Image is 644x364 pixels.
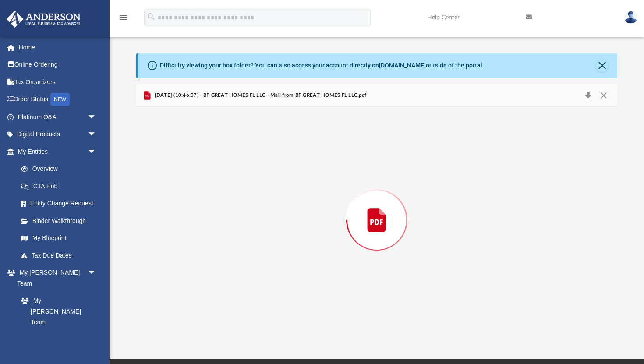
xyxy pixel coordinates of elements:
a: Order StatusNEW [6,91,110,109]
a: My [PERSON_NAME] Teamarrow_drop_down [6,264,105,292]
span: [DATE] (10:46:07) - BP GREAT HOMES FL LLC - Mail from BP GREAT HOMES FL LLC.pdf [152,92,366,99]
a: [DOMAIN_NAME] [379,62,426,69]
a: Home [6,39,110,56]
button: Close [596,89,612,102]
span: arrow_drop_down [88,126,105,144]
a: Platinum Q&Aarrow_drop_down [6,108,110,126]
a: Online Ordering [6,56,110,74]
a: Digital Productsarrow_drop_down [6,126,110,143]
a: menu [118,17,129,23]
a: My Entitiesarrow_drop_down [6,143,110,160]
button: Download [580,89,596,102]
a: CTA Hub [12,177,110,195]
a: Entity Change Request [12,195,110,212]
button: Close [596,60,608,72]
span: arrow_drop_down [88,143,105,161]
img: User Pic [624,11,637,24]
div: Difficulty viewing your box folder? You can also access your account directly on outside of the p... [160,61,484,70]
div: Preview [136,84,617,333]
i: search [146,12,156,21]
a: Tax Organizers [6,73,110,91]
a: My Blueprint [12,230,105,247]
a: My [PERSON_NAME] Team [12,292,101,331]
div: NEW [50,93,70,106]
img: Anderson Advisors Platinum Portal [4,11,83,28]
a: Binder Walkthrough [12,212,110,230]
i: menu [118,12,129,23]
a: Anderson System [12,331,105,348]
a: Overview [12,160,110,178]
a: Tax Due Dates [12,247,110,264]
span: arrow_drop_down [88,108,105,126]
span: arrow_drop_down [88,264,105,282]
